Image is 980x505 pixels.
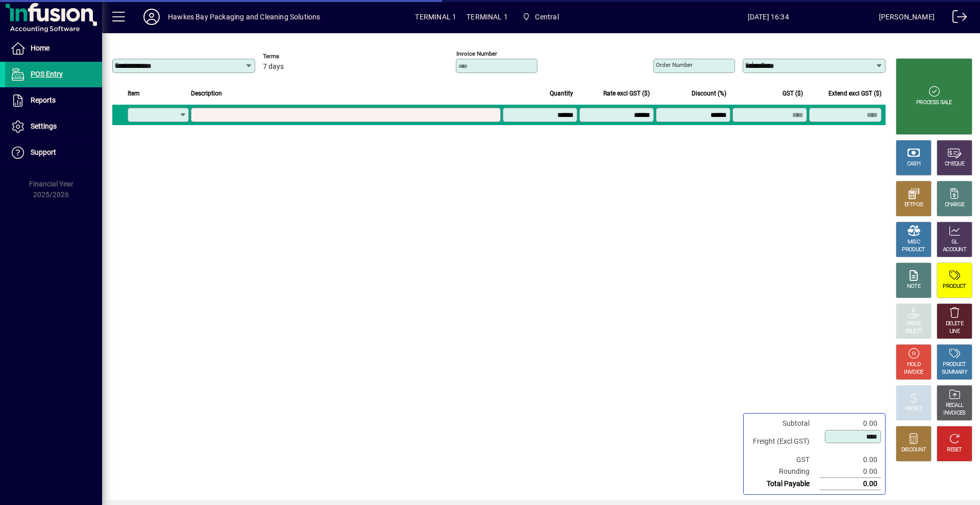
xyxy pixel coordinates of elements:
[943,246,966,254] div: ACCOUNT
[191,88,222,99] span: Description
[518,8,563,26] span: Central
[115,61,141,68] mat-label: Customer
[907,320,921,328] div: PRICE
[656,61,693,68] mat-label: Order number
[5,114,102,139] a: Settings
[5,140,102,165] a: Support
[658,9,879,25] span: [DATE] 16:34
[550,88,573,99] span: Quantity
[946,402,964,410] div: RECALL
[945,160,964,168] div: CHEQUE
[31,148,56,156] span: Support
[951,238,958,246] div: GL
[828,88,881,99] span: Extend excl GST ($)
[907,160,920,168] div: CASH
[31,122,57,130] span: Settings
[905,405,922,413] div: PROFIT
[945,2,967,35] a: Logout
[748,454,820,466] td: GST
[901,446,926,454] div: DISCOUNT
[782,88,803,99] span: GST ($)
[5,36,102,61] a: Home
[820,418,881,429] td: 0.00
[945,201,965,209] div: CHARGE
[456,50,497,57] mat-label: Invoice number
[902,246,925,254] div: PRODUCT
[128,88,140,99] span: Item
[748,418,820,429] td: Subtotal
[907,283,920,291] div: NOTE
[603,88,650,99] span: Rate excl GST ($)
[943,361,966,369] div: PRODUCT
[467,9,508,25] span: TERMINAL 1
[879,9,935,25] div: [PERSON_NAME]
[943,410,965,417] div: INVOICES
[942,369,967,376] div: SUMMARY
[535,9,558,25] span: Central
[135,8,168,26] button: Profile
[168,9,321,25] div: Hawkes Bay Packaging and Cleaning Solutions
[820,478,881,490] td: 0.00
[943,283,966,291] div: PRODUCT
[415,9,456,25] span: TERMINAL 1
[263,63,284,71] span: 7 days
[905,328,923,335] div: SELECT
[748,429,820,454] td: Freight (Excl GST)
[908,238,920,246] div: MISC
[263,53,324,60] span: Terms
[745,61,771,68] mat-label: Sales rep
[31,70,63,78] span: POS Entry
[904,369,923,376] div: INVOICE
[907,361,920,369] div: HOLD
[947,446,962,454] div: RESET
[5,88,102,113] a: Reports
[904,201,923,209] div: EFTPOS
[946,320,963,328] div: DELETE
[748,478,820,490] td: Total Payable
[949,328,960,335] div: LINE
[748,466,820,478] td: Rounding
[820,454,881,466] td: 0.00
[820,466,881,478] td: 0.00
[692,88,726,99] span: Discount (%)
[31,96,56,104] span: Reports
[916,99,952,107] div: PROCESS SALE
[31,44,50,52] span: Home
